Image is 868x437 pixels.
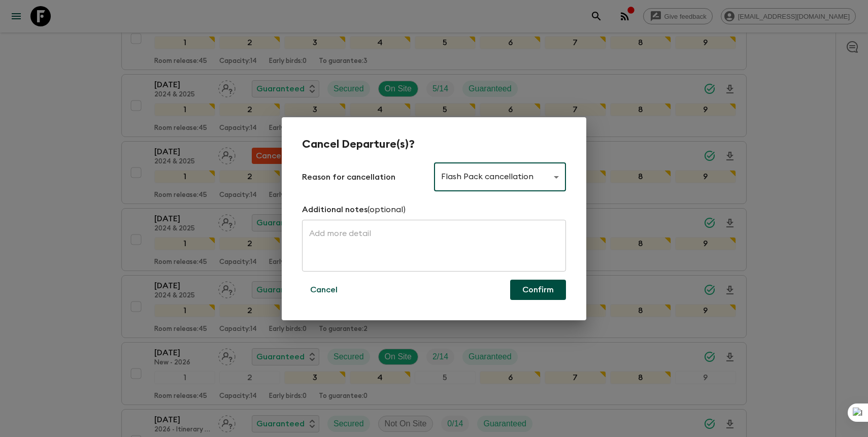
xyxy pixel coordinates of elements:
[302,171,434,183] p: Reason for cancellation
[302,204,368,216] p: Additional notes
[310,284,338,296] p: Cancel
[434,163,566,191] div: Flash Pack cancellation
[302,138,566,151] h2: Cancel Departure(s)?
[510,280,566,300] button: Confirm
[302,280,346,300] button: Cancel
[368,204,406,216] p: (optional)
